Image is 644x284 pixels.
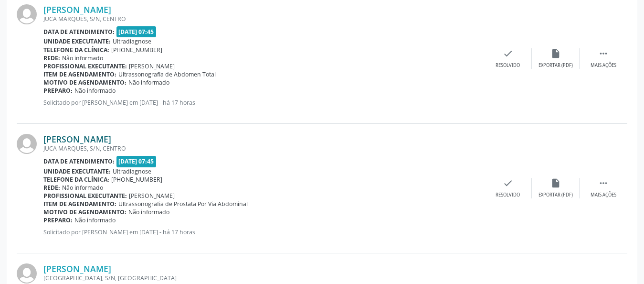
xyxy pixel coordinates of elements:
span: Não informado [128,208,169,216]
b: Preparo: [43,87,73,95]
i:  [598,178,609,188]
b: Unidade executante: [43,167,111,175]
i: check [503,178,513,188]
span: Não informado [74,87,116,95]
p: Solicitado por [PERSON_NAME] em [DATE] - há 17 horas [43,98,484,107]
span: Não informado [62,54,103,62]
a: [PERSON_NAME] [43,4,111,15]
b: Rede: [43,54,60,62]
span: Ultradiagnose [113,37,151,45]
span: [PHONE_NUMBER] [111,46,162,54]
i: check [503,48,513,59]
b: Motivo de agendamento: [43,78,127,87]
a: [PERSON_NAME] [43,263,111,274]
div: JUCA MARQUES, S/N, CENTRO [43,144,484,153]
span: Não informado [128,78,169,87]
span: Não informado [74,216,116,224]
div: Mais ações [591,192,616,198]
span: [PERSON_NAME] [129,62,175,70]
i: insert_drive_file [550,178,561,188]
span: [PERSON_NAME] [129,192,175,200]
div: JUCA MARQUES, S/N, CENTRO [43,15,484,23]
b: Preparo: [43,216,73,224]
img: img [17,263,37,284]
div: Exportar (PDF) [538,62,573,69]
span: [DATE] 07:45 [116,156,157,167]
div: Resolvido [496,192,520,198]
b: Profissional executante: [43,192,127,200]
i: insert_drive_file [550,48,561,59]
img: img [17,134,37,154]
div: Exportar (PDF) [538,192,573,198]
div: Mais ações [591,62,616,69]
b: Rede: [43,184,60,192]
span: [PHONE_NUMBER] [111,175,162,184]
span: Não informado [62,184,103,192]
a: [PERSON_NAME] [43,134,111,144]
b: Telefone da clínica: [43,175,109,184]
span: [DATE] 07:45 [116,26,157,37]
b: Profissional executante: [43,62,127,70]
img: img [17,4,37,24]
div: Resolvido [496,62,520,69]
span: Ultrassonografia de Abdomen Total [118,70,216,78]
b: Unidade executante: [43,37,111,45]
b: Data de atendimento: [43,28,115,36]
p: Solicitado por [PERSON_NAME] em [DATE] - há 17 horas [43,228,484,236]
b: Telefone da clínica: [43,46,109,54]
span: Ultradiagnose [113,167,151,175]
b: Motivo de agendamento: [43,208,127,216]
i:  [598,48,609,59]
b: Item de agendamento: [43,70,116,78]
b: Data de atendimento: [43,157,115,165]
span: Ultrassonografia de Prostata Por Via Abdominal [118,200,248,208]
b: Item de agendamento: [43,200,116,208]
div: [GEOGRAPHIC_DATA], S/N, [GEOGRAPHIC_DATA] [43,274,484,282]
